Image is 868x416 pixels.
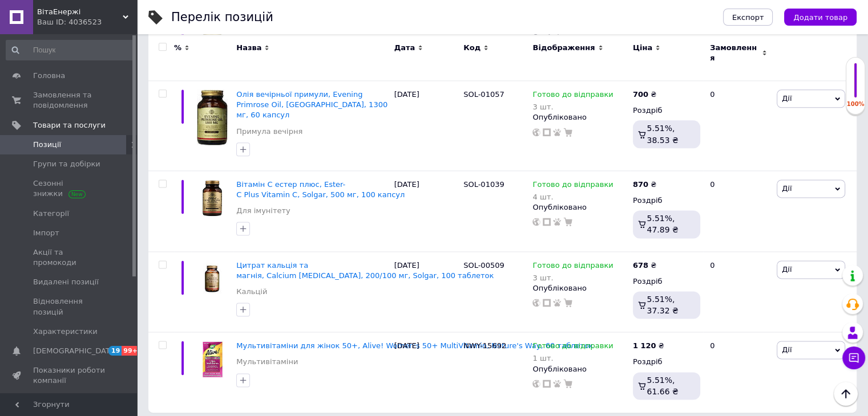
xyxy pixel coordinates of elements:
span: 19 [108,346,122,356]
div: ₴ [633,89,656,100]
div: Ваш ID: 4036523 [37,17,137,27]
button: Експорт [723,9,773,26]
div: 4 шт. [532,193,613,201]
a: Кальцій [236,287,267,297]
span: Готово до відправки [532,341,613,353]
span: Головна [33,71,65,81]
span: Відновлення позицій [33,296,106,317]
div: Роздріб [633,195,700,206]
div: [DATE] [391,251,461,332]
span: Групи та добірки [33,159,100,169]
b: 870 [633,180,648,189]
div: ₴ [633,180,656,190]
span: Готово до відправки [532,180,613,192]
span: NWY-15692 [463,341,506,350]
div: 0 [703,251,774,332]
span: Сезонні знижки [33,178,106,199]
div: Опубліковано [532,202,627,213]
span: Відображення [532,43,595,53]
img: Цитрат кальція та магнія, Calcium Magnesium Citrate, 200/100 мг, Solgar, 100 таблеток [194,260,231,298]
span: Готово до відправки [532,261,613,273]
div: 3 шт. [532,274,613,282]
img: Вітамін С естер плюс, Ester-C Plus Vitamin C, Solgar, 500 мг, 100 капсул [194,180,231,216]
div: ₴ [633,341,664,351]
div: Перелік позицій [171,11,273,23]
div: Роздріб [633,276,700,287]
span: [DEMOGRAPHIC_DATA] [33,346,118,356]
span: Код [463,43,481,53]
button: Додати товар [784,9,857,26]
span: SOL-00509 [463,261,504,270]
a: Мультивітаміни [236,357,298,367]
b: 678 [633,261,648,270]
span: Додати товар [793,13,847,22]
span: 5.51%, 47.89 ₴ [647,214,678,234]
span: % [174,43,181,53]
div: Опубліковано [532,283,627,293]
span: Дії [782,184,792,193]
span: 5.51%, 37.32 ₴ [647,295,678,315]
span: Товари та послуги [33,120,106,130]
span: Назва [236,43,261,53]
span: SOL-01057 [463,90,504,99]
button: Наверх [834,382,858,406]
a: Вітамін С естер плюс, Ester-C Plus Vitamin C, Solgar, 500 мг, 100 капсул [236,180,405,199]
span: SOL-01039 [463,180,504,189]
div: 100% [846,100,865,108]
div: 0 [703,332,774,413]
b: 1 120 [633,341,656,350]
a: Для імунітету [236,206,290,216]
span: 99+ [122,346,140,356]
span: Замовлення [710,43,759,63]
span: Ціна [633,43,652,53]
div: 3 шт. [532,103,613,111]
span: Дії [782,345,792,354]
span: Показники роботи компанії [33,365,106,386]
b: 700 [633,90,648,99]
div: Опубліковано [532,112,627,123]
span: Дії [782,94,792,103]
img: Мультивітаміни для жінок 50+, Alive! Women's 50+ MultiVitamin, Nature's Way, 60 таблеток [194,341,231,377]
span: Категорії [33,209,69,219]
a: Мультивітаміни для жінок 50+, Alive! Women's 50+ MultiVitamin, Nature's Way, 60 таблеток [236,341,593,350]
span: Дата [394,43,415,53]
div: ₴ [633,260,656,271]
img: Олія вечірньої примули, Evening Primrose Oil, Solgar, 1300 мг, 60 капсул [197,89,228,145]
span: 5.51%, 61.66 ₴ [647,376,678,396]
span: Експорт [732,13,764,22]
span: Позиції [33,140,61,150]
span: Імпорт [33,228,59,238]
div: [DATE] [391,81,461,171]
a: Олія вечірньої примули, Evening Primrose Oil, [GEOGRAPHIC_DATA], 1300 мг, 60 капсул [236,90,387,119]
a: Примула вечірня [236,127,302,137]
div: Опубліковано [532,364,627,374]
span: Видалені позиції [33,277,99,287]
span: Характеристики [33,327,98,337]
div: 1 шт. [532,354,613,362]
input: Пошук [6,40,135,60]
span: 5.51%, 38.53 ₴ [647,124,678,144]
button: Чат з покупцем [842,346,865,369]
div: 0 [703,170,774,251]
a: Цитрат кальція та магнія, Calcium [MEDICAL_DATA], 200/100 мг, Solgar, 100 таблеток [236,261,494,280]
span: Готово до відправки [532,90,613,102]
span: Акції та промокоди [33,247,106,268]
span: ВітаЕнержі [37,7,123,17]
div: 0 [703,81,774,171]
div: [DATE] [391,332,461,413]
div: Роздріб [633,357,700,367]
span: Замовлення та повідомлення [33,90,106,111]
div: [DATE] [391,170,461,251]
span: Дії [782,265,792,274]
div: Роздріб [633,105,700,116]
